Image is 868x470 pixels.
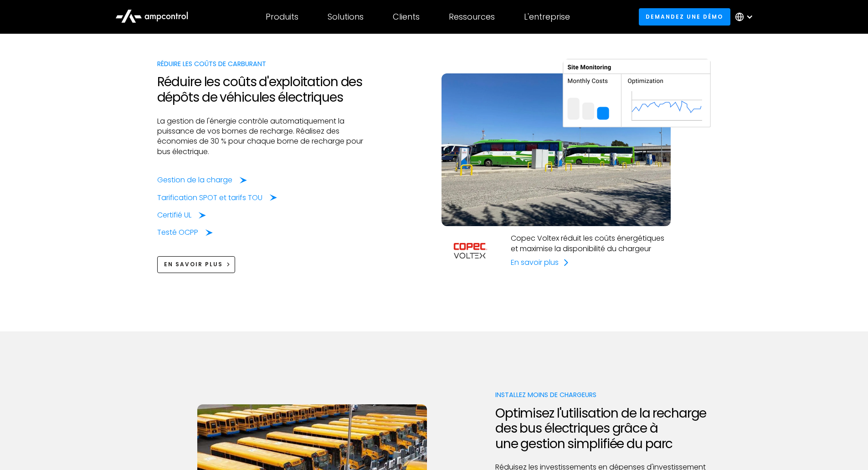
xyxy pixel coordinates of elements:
a: Demandez une démo [639,8,730,25]
div: Gestion de la charge [157,175,232,185]
div: Testé OCPP [157,227,198,238]
img: Copec Voltex logo [442,233,500,268]
span: En savoir plus [164,260,223,268]
p: La gestion de l'énergie contrôle automatiquement la puissance de vos bornes de recharge. Réalisez... [157,116,373,157]
div: Solutions [328,12,364,22]
a: Gestion de la charge [157,175,247,185]
div: Produits [266,12,298,22]
div: Ressources [449,12,495,22]
a: En savoir plus [157,256,236,273]
a: Certifié UL [157,210,206,220]
h2: Optimisez l'utilisation de la recharge des bus électriques grâce à une gestion simplifiée du parc [495,406,711,452]
div: L'entreprise [524,12,570,22]
img: Copec utilise les solutions de recharge Ampcontrol pour les bus électriques afin de réduire les c... [442,73,671,226]
a: Testé OCPP [157,227,213,238]
h2: Réduire les coûts d'exploitation des dépôts de véhicules électriques [157,74,373,105]
div: Clients [393,12,420,22]
div: Tarification SPOT et tarifs TOU [157,193,262,203]
div: En savoir plus [511,258,559,268]
img: Gérez les coûts d'électricité des dépôts de bus urbains grâce à un logiciel de recharge intelligent [563,59,711,158]
div: Certifié UL [157,210,191,220]
div: Installez moins de chargeurs [495,390,711,400]
a: Tarification SPOT et tarifs TOU [157,193,277,203]
p: Copec Voltex réduit les coûts énergétiques et maximise la disponibilité du chargeur [511,233,671,254]
a: En savoir plus [511,258,570,268]
div: Réduire les coûts de carburant [157,59,373,69]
